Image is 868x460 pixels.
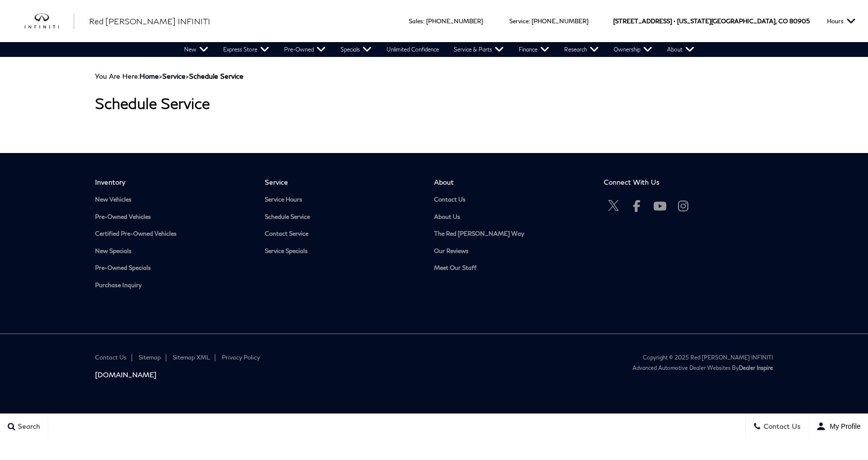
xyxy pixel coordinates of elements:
a: Specials [333,42,379,57]
div: Copyright © 2025 Red [PERSON_NAME] INFINITI [441,354,773,360]
span: : [529,17,530,25]
a: Contact Service [265,230,420,238]
span: Service [265,178,420,186]
a: Certified Pre-Owned Vehicles [95,230,250,238]
a: Dealer Inspire [739,364,773,371]
span: > [162,72,243,80]
a: Contact Us [95,354,127,361]
div: Advanced Automotive Dealer Websites by [441,364,773,371]
a: Finance [511,42,557,57]
span: About [434,178,589,186]
a: [DOMAIN_NAME] [95,370,427,379]
a: Pre-Owned [277,42,333,57]
a: Service Specials [265,248,420,255]
a: Service & Parts [446,42,511,57]
a: [PHONE_NUMBER] [426,17,483,25]
a: Meet Our Staff [434,264,589,272]
img: INFINITI [25,13,74,29]
nav: Main Navigation [177,42,702,57]
a: Sitemap XML [173,354,210,361]
a: Open Instagram in a new window [674,196,693,216]
a: Our Reviews [434,248,589,255]
a: Privacy Policy [222,354,260,361]
a: [PHONE_NUMBER] [531,17,588,25]
a: Unlimited Confidence [379,42,446,57]
a: Open Youtube-play in a new window [650,196,670,216]
button: user-profile-menu [809,414,868,439]
span: : [423,17,425,25]
a: Open Facebook in a new window [627,196,647,216]
div: Breadcrumbs [95,72,773,80]
a: Ownership [606,42,660,57]
span: Inventory [95,178,250,186]
a: [STREET_ADDRESS] • [US_STATE][GEOGRAPHIC_DATA], CO 80905 [613,17,810,25]
a: Service Hours [265,196,420,204]
a: infiniti [25,13,74,29]
h1: Schedule Service [95,95,773,111]
a: New Specials [95,248,250,255]
span: Red [PERSON_NAME] INFINITI [89,16,210,26]
a: Pre-Owned Specials [95,264,250,272]
a: Contact Us [434,196,589,204]
span: Sales [409,17,423,25]
a: Purchase Inquiry [95,282,250,289]
a: About [660,42,702,57]
span: Connect With Us [604,178,759,186]
span: Service [509,17,529,25]
a: About Us [434,213,589,221]
a: Red [PERSON_NAME] INFINITI [89,15,210,27]
span: Search [15,422,40,430]
a: Sitemap [139,354,161,361]
a: New [177,42,216,57]
strong: Schedule Service [189,72,243,80]
a: Home [140,72,159,80]
a: Open Twitter in a new window [604,196,624,216]
span: You Are Here: [95,72,243,80]
a: New Vehicles [95,196,250,204]
span: My Profile [826,422,861,430]
a: Research [557,42,606,57]
a: Express Store [216,42,277,57]
a: Schedule Service [265,213,420,221]
a: The Red [PERSON_NAME] Way [434,230,589,238]
a: Pre-Owned Vehicles [95,213,250,221]
a: Service [162,72,186,80]
span: Contact Us [761,422,801,430]
span: > [140,72,243,80]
